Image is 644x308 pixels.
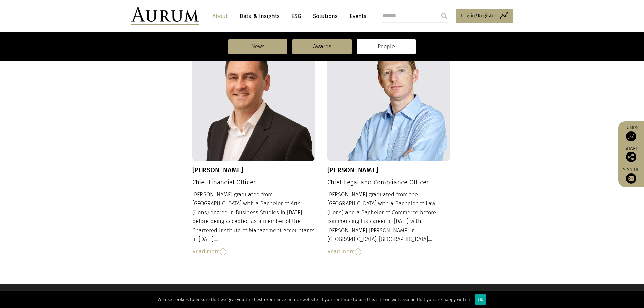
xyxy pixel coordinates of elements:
[461,11,496,20] span: Log in/Register
[288,10,305,22] a: ESG
[622,125,641,141] a: Funds
[622,167,641,184] a: Sign up
[310,10,341,22] a: Solutions
[192,166,315,174] h3: [PERSON_NAME]
[346,10,366,22] a: Events
[192,179,315,186] h4: Chief Financial Officer
[327,190,450,256] div: [PERSON_NAME] graduated from the [GEOGRAPHIC_DATA] with a Bachelor of Law (Hons) and a Bachelor o...
[327,166,450,174] h3: [PERSON_NAME]
[475,294,486,305] div: Ok
[131,7,199,25] img: Aurum
[292,39,352,54] a: Awards
[327,179,450,186] h4: Chief Legal and Compliance Officer
[355,248,361,255] img: Read More
[626,131,636,141] img: Access Funds
[209,10,231,22] a: About
[626,173,636,184] img: Sign up to our newsletter
[357,39,416,54] a: People
[437,9,451,23] input: Submit
[626,152,636,162] img: Share this post
[228,39,287,54] a: News
[192,247,315,256] div: Read more
[192,190,315,256] div: [PERSON_NAME] graduated from [GEOGRAPHIC_DATA] with a Bachelor of Arts (Hons) degree in Business ...
[622,146,641,162] div: Share
[327,247,450,256] div: Read more
[236,10,283,22] a: Data & Insights
[456,9,513,23] a: Log in/Register
[220,248,226,255] img: Read More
